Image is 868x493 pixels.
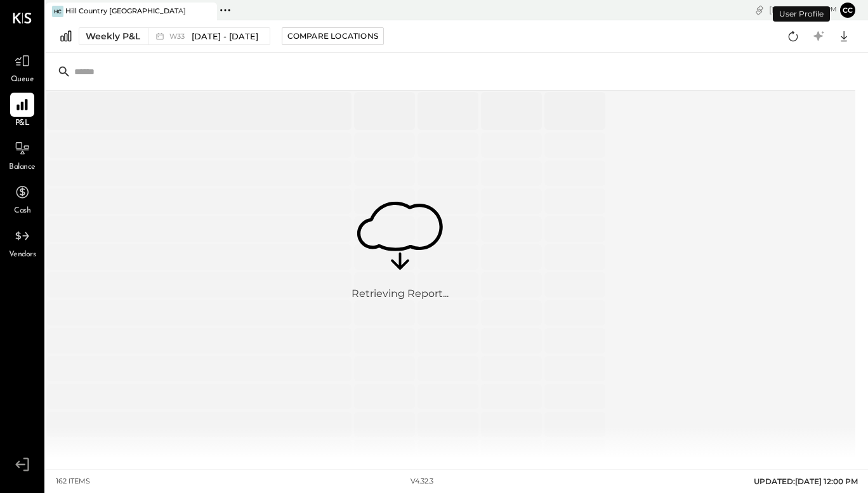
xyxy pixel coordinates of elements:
span: Queue [11,74,34,86]
div: User Profile [773,6,830,22]
div: Hill Country [GEOGRAPHIC_DATA] [65,6,186,16]
span: 12 : 53 [799,4,824,16]
span: Cash [14,206,30,217]
div: v 4.32.3 [411,477,433,487]
span: W33 [169,33,188,40]
button: cc [840,3,855,18]
span: P&L [15,118,30,129]
div: Retrieving Report... [352,287,449,302]
div: 162 items [56,477,90,487]
span: Vendors [9,249,36,261]
div: copy link [753,3,766,16]
span: [DATE] - [DATE] [192,30,258,43]
a: Vendors [1,224,44,261]
a: Queue [1,49,44,86]
div: HC [52,6,63,17]
span: UPDATED: [DATE] 12:00 PM [754,477,858,486]
a: Cash [1,180,44,217]
span: Balance [9,162,36,173]
button: Compare Locations [282,27,384,45]
div: [DATE] [769,4,837,16]
span: pm [826,5,837,14]
button: Weekly P&L W33[DATE] - [DATE] [79,27,270,45]
div: Compare Locations [287,30,378,41]
div: Weekly P&L [86,30,140,43]
a: Balance [1,136,44,173]
a: P&L [1,93,44,129]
